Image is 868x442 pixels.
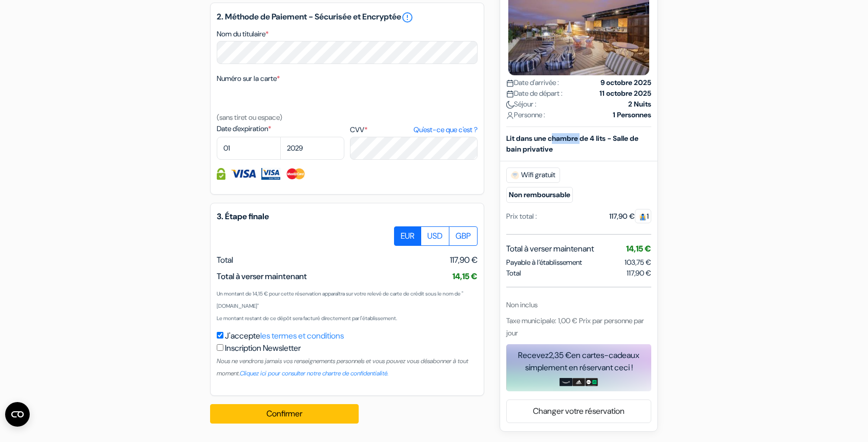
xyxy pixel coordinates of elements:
div: Recevez en cartes-cadeaux simplement en réservant ceci ! [506,349,651,374]
label: CVV [350,124,478,135]
div: 117,90 € [609,211,651,222]
div: Basic radio toggle button group [395,226,478,246]
span: 117,90 € [450,254,478,266]
label: J'accepte [225,330,344,342]
label: USD [421,226,449,246]
small: Le montant restant de ce dépôt sera facturé directement par l'établissement. [217,315,397,322]
span: 2,35 € [549,350,571,361]
strong: 2 Nuits [628,99,651,110]
strong: 1 Personnes [613,110,651,120]
img: user_icon.svg [506,112,514,119]
small: Nous ne vendrons jamais vos renseignements personnels et vous pouvez vous désabonner à tout moment. [217,357,468,377]
span: Total à verser maintenant [217,271,307,282]
label: Date d'expiration [217,123,344,134]
small: Non remboursable [506,187,573,203]
label: GBP [449,226,478,246]
span: Wifi gratuit [506,167,560,183]
button: Open CMP widget [5,402,30,427]
strong: 9 octobre 2025 [601,77,651,88]
label: EUR [394,226,421,246]
span: Date de départ : [506,88,563,99]
img: moon.svg [506,101,514,109]
label: Numéro sur la carte [217,73,280,84]
span: Date d'arrivée : [506,77,559,88]
img: adidas-card.png [572,378,585,386]
a: Qu'est-ce que c'est ? [414,124,478,135]
span: 14,15 € [626,243,651,254]
span: 1 [635,209,651,223]
strong: 11 octobre 2025 [600,88,651,99]
img: free_wifi.svg [511,171,519,179]
span: 14,15 € [452,271,478,282]
span: Total [217,255,233,265]
label: Inscription Newsletter [225,342,301,354]
a: error_outline [401,11,414,24]
img: Visa [231,168,256,180]
label: Nom du titulaire [217,29,268,39]
a: les termes et conditions [260,330,344,341]
img: calendar.svg [506,79,514,87]
button: Confirmer [210,404,359,424]
div: Prix total : [506,211,537,222]
div: Non inclus [506,300,651,310]
img: guest.svg [639,213,647,221]
span: Payable à l’établissement [506,257,582,268]
span: Total à verser maintenant [506,243,594,255]
small: (sans tiret ou espace) [217,113,282,122]
span: Total [506,268,521,279]
img: Information de carte de crédit entièrement encryptée et sécurisée [217,168,225,180]
h5: 3. Étape finale [217,212,478,221]
a: Cliquez ici pour consulter notre chartre de confidentialité. [240,369,388,377]
span: 117,90 € [627,268,651,279]
b: Lit dans une chambre de 4 lits - Salle de bain privative [506,134,638,154]
span: Personne : [506,110,545,120]
img: amazon-card-no-text.png [560,378,572,386]
h5: 2. Méthode de Paiement - Sécurisée et Encryptée [217,11,478,24]
img: uber-uber-eats-card.png [585,378,598,386]
img: Visa Electron [261,168,280,180]
span: 103,75 € [625,258,651,267]
a: Changer votre réservation [507,402,651,421]
small: Un montant de 14,15 € pour cette réservation apparaîtra sur votre relevé de carte de crédit sous ... [217,290,463,309]
img: Master Card [285,168,306,180]
span: Séjour : [506,99,536,110]
img: calendar.svg [506,90,514,98]
span: Taxe municipale: 1,00 € Prix par personne par jour [506,316,644,338]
